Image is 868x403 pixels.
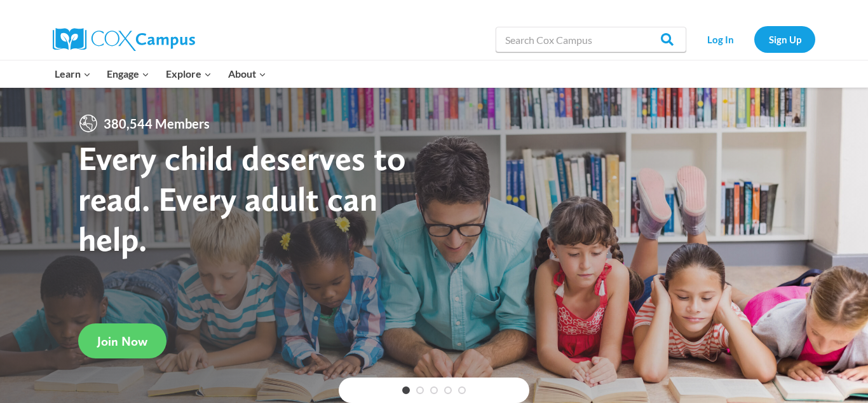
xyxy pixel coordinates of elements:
[98,113,215,134] span: 380,544 Members
[458,386,466,394] a: 5
[402,386,410,394] a: 1
[55,66,91,82] span: Learn
[53,28,195,51] img: Cox Campus
[754,26,815,52] a: Sign Up
[46,60,274,87] nav: Primary Navigation
[416,386,424,394] a: 2
[693,26,748,52] a: Log In
[166,66,212,82] span: Explore
[228,66,266,82] span: About
[693,26,815,52] nav: Secondary Navigation
[444,386,452,394] a: 4
[107,66,149,82] span: Engage
[78,138,406,259] strong: Every child deserves to read. Every adult can help.
[97,334,147,349] span: Join Now
[78,323,166,358] a: Join Now
[496,27,686,52] input: Search Cox Campus
[430,386,438,394] a: 3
